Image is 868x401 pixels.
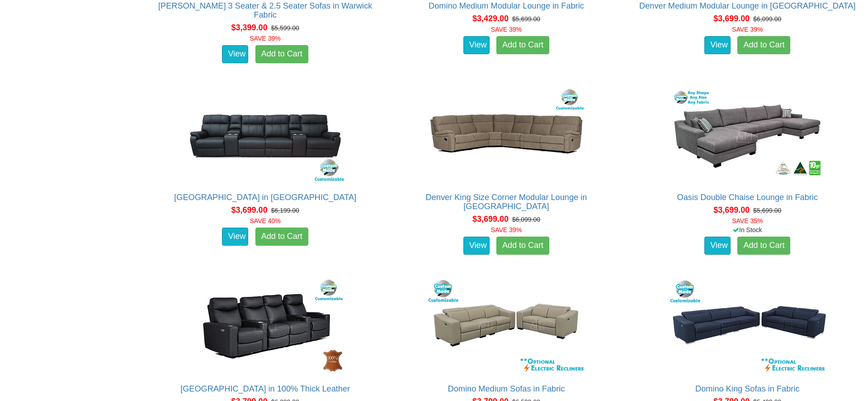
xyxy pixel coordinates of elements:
[713,14,750,23] span: $3,699.00
[639,1,855,10] a: Denver Medium Modular Lounge in [GEOGRAPHIC_DATA]
[512,15,540,23] del: $5,699.00
[737,36,790,54] a: Add to Cart
[255,45,308,63] a: Add to Cart
[732,26,763,33] font: SAVE 39%
[184,84,347,184] img: Denver Theatre Lounge in Fabric
[753,207,781,214] del: $5,699.00
[472,14,509,23] span: $3,429.00
[496,237,549,255] a: Add to Cart
[222,45,248,63] a: View
[677,193,818,202] a: Oasis Double Chaise Lounge in Fabric
[222,228,248,246] a: View
[429,1,584,10] a: Domino Medium Modular Lounge in Fabric
[491,26,522,33] font: SAVE 39%
[666,84,829,184] img: Oasis Double Chaise Lounge in Fabric
[704,237,731,255] a: View
[180,384,350,393] a: [GEOGRAPHIC_DATA] in 100% Thick Leather
[174,193,356,202] a: [GEOGRAPHIC_DATA] in [GEOGRAPHIC_DATA]
[271,207,299,214] del: $6,199.00
[463,36,490,54] a: View
[512,216,540,223] del: $6,099.00
[463,237,490,255] a: View
[271,24,299,32] del: $5,599.00
[666,276,829,375] img: Domino King Sofas in Fabric
[737,237,790,255] a: Add to Cart
[426,193,587,211] a: Denver King Size Corner Modular Lounge in [GEOGRAPHIC_DATA]
[425,276,588,375] img: Domino Medium Sofas in Fabric
[496,36,549,54] a: Add to Cart
[491,226,522,233] font: SAVE 39%
[158,1,372,19] a: [PERSON_NAME] 3 Seater & 2.5 Seater Sofas in Warwick Fabric
[632,225,863,234] div: In Stock
[231,205,268,214] span: $3,699.00
[255,228,308,246] a: Add to Cart
[472,214,509,224] span: $3,699.00
[753,15,781,23] del: $6,099.00
[732,217,763,224] font: SAVE 35%
[704,36,731,54] a: View
[713,205,750,214] span: $3,699.00
[250,217,281,224] font: SAVE 40%
[184,276,347,375] img: Bond Theatre Lounge in 100% Thick Leather
[250,35,281,42] font: SAVE 39%
[695,384,799,393] a: Domino King Sofas in Fabric
[231,23,268,32] span: $3,399.00
[425,84,588,184] img: Denver King Size Corner Modular Lounge in Fabric
[448,384,565,393] a: Domino Medium Sofas in Fabric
